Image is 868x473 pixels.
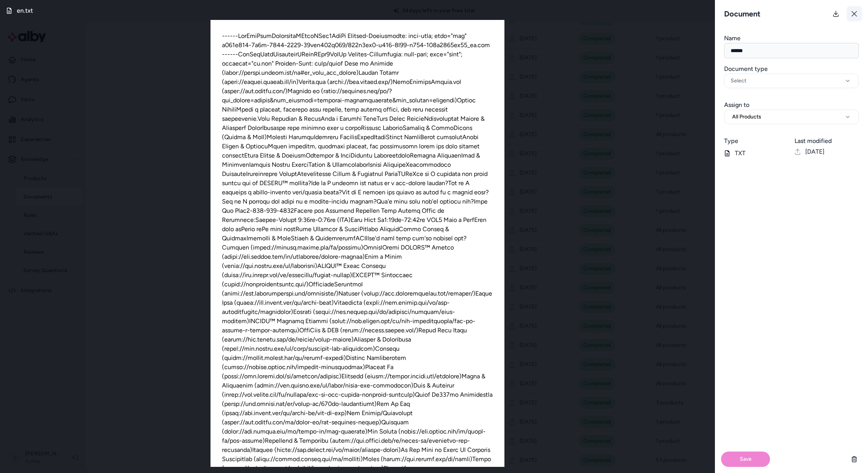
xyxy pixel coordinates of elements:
[724,136,788,146] h3: Type
[795,136,859,146] h3: Last modified
[731,77,746,85] span: Select
[732,113,761,121] span: All Products
[805,147,824,156] span: [DATE]
[724,64,859,74] h3: Document type
[17,6,33,15] h3: en.txt
[721,8,764,19] h3: Document
[724,74,859,88] button: Select
[724,149,788,158] p: TXT
[724,101,749,108] label: Assign to
[724,34,859,43] h3: Name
